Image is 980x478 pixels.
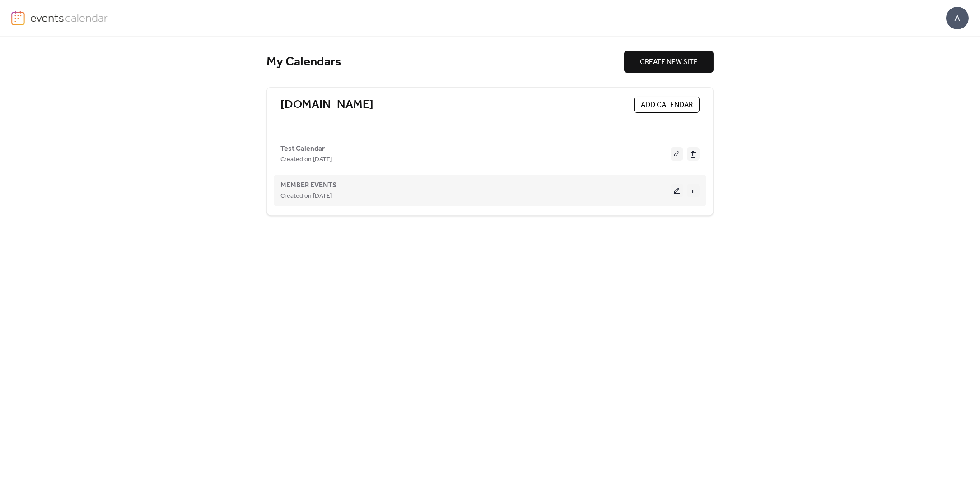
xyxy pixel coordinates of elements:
[280,180,336,191] span: MEMBER EVENTS
[280,97,373,112] a: [DOMAIN_NAME]
[280,183,336,188] a: MEMBER EVENTS
[280,146,325,151] a: Test Calendar
[280,144,325,154] span: Test Calendar
[946,7,969,29] div: A
[280,191,332,202] span: Created on [DATE]
[30,11,108,24] img: logo-type
[641,100,693,111] span: ADD CALENDAR
[624,51,714,73] button: CREATE NEW SITE
[634,97,700,113] button: ADD CALENDAR
[11,11,25,25] img: logo
[280,154,332,165] span: Created on [DATE]
[640,57,698,68] span: CREATE NEW SITE
[266,54,624,70] div: My Calendars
